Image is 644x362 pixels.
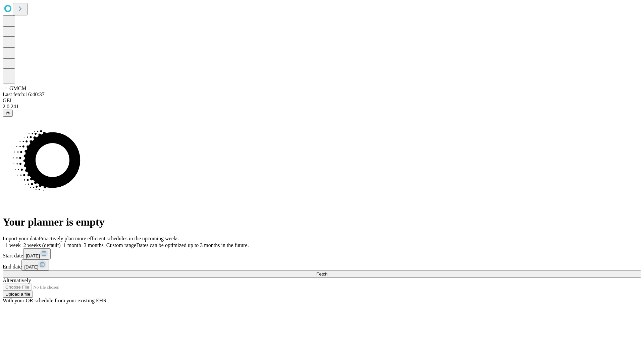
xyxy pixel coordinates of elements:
[21,259,49,270] button: [DATE]
[5,242,21,248] span: 1 week
[5,111,10,116] span: @
[3,278,31,283] span: Alternatively
[3,216,641,228] h1: Your planner is empty
[26,253,40,258] span: [DATE]
[3,98,641,104] div: GEI
[3,236,39,241] span: Import your data
[23,242,61,248] span: 2 weeks (default)
[3,270,641,278] button: Fetch
[24,264,38,269] span: [DATE]
[3,110,13,117] button: @
[3,259,641,270] div: End date
[3,92,45,97] span: Last fetch: 16:40:37
[106,242,136,248] span: Custom range
[84,242,104,248] span: 3 months
[39,236,180,241] span: Proactively plan more efficient schedules in the upcoming weeks.
[136,242,249,248] span: Dates can be optimized up to 3 months in the future.
[3,248,641,259] div: Start date
[9,85,26,91] span: GMCM
[63,242,81,248] span: 1 month
[316,271,327,277] span: Fetch
[23,248,51,259] button: [DATE]
[3,291,33,298] button: Upload a file
[3,298,107,303] span: With your OR schedule from your existing EHR
[3,104,641,110] div: 2.0.241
